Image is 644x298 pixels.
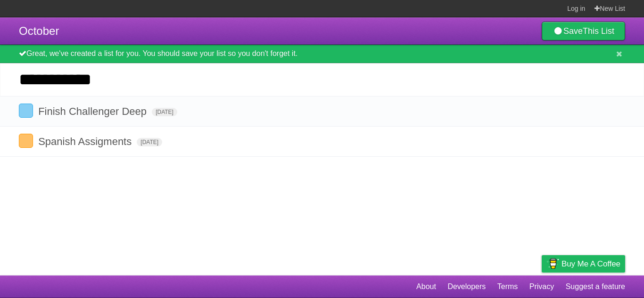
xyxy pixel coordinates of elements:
[19,24,59,37] span: October
[542,255,625,273] a: Buy me a coffee
[529,278,554,296] a: Privacy
[497,278,518,296] a: Terms
[542,22,625,40] a: SaveThis List
[19,134,33,148] label: Done
[38,105,149,117] span: Finish Challenger Deep
[416,278,436,296] a: About
[152,108,177,116] span: [DATE]
[546,256,559,272] img: Buy me a coffee
[566,278,625,296] a: Suggest a feature
[38,136,134,147] span: Spanish Assigments
[447,278,486,296] a: Developers
[583,26,614,36] b: This List
[561,256,620,272] span: Buy me a coffee
[19,104,33,118] label: Done
[137,138,162,146] span: [DATE]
